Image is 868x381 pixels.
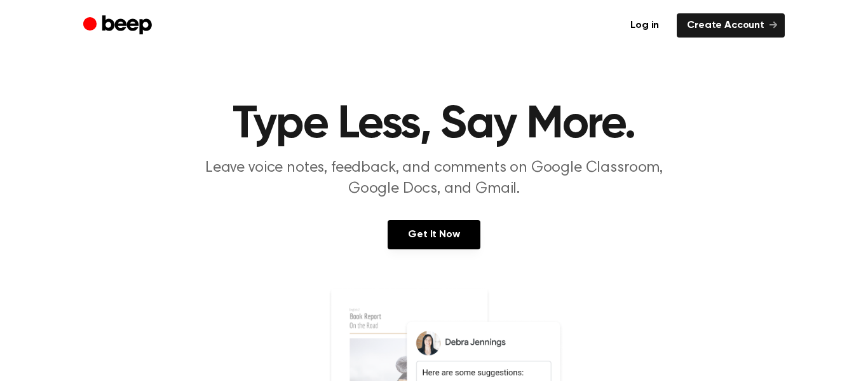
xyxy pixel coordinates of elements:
[388,220,480,249] a: Get It Now
[190,158,678,200] p: Leave voice notes, feedback, and comments on Google Classroom, Google Docs, and Gmail.
[620,13,669,38] a: Log in
[677,13,785,38] a: Create Account
[83,13,155,38] a: Beep
[109,102,759,148] h1: Type Less, Say More.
